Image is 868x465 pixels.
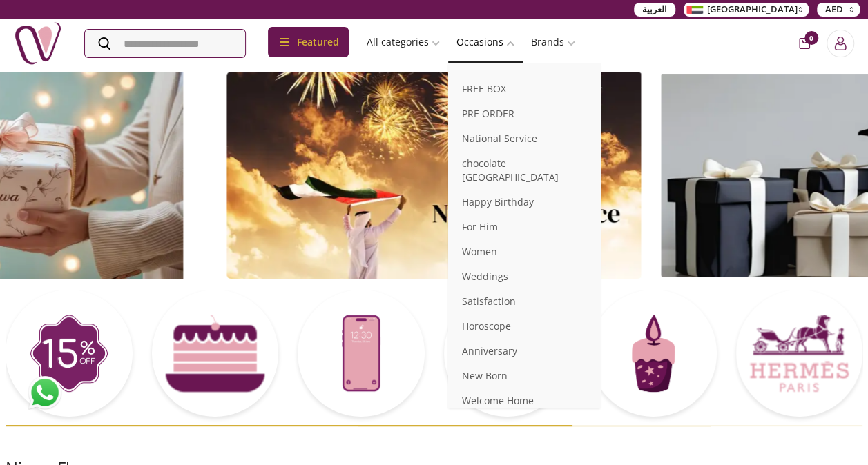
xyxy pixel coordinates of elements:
a: PRE ORDER [448,101,600,126]
img: whatsapp [28,375,62,410]
button: Login [827,30,854,57]
a: Brands [523,30,584,55]
span: [GEOGRAPHIC_DATA] [707,3,798,17]
button: AED [817,3,860,17]
button: [GEOGRAPHIC_DATA] [684,3,809,17]
a: National Service [448,126,600,151]
a: Weddings [448,264,600,289]
a: Card Thumbnail [736,290,863,419]
a: Horoscope [448,314,600,339]
img: Nigwa-uae-gifts [14,19,62,68]
a: Occasions [448,30,523,55]
a: Card Thumbnail [298,290,425,419]
a: For Him [448,215,600,239]
div: Featured [268,27,349,57]
span: AED [825,3,843,17]
a: Women [448,239,600,264]
a: Card Thumbnail [6,290,133,419]
a: Happy Birthday [448,190,600,215]
a: Anniversary [448,339,600,364]
span: 0 [804,31,818,45]
a: Welcome Home [448,388,600,413]
input: Search [85,30,245,57]
a: Card Thumbnail [444,290,571,419]
a: FREE BOX [448,77,600,101]
a: All categories [358,30,448,55]
a: chocolate [GEOGRAPHIC_DATA] [448,151,600,190]
a: Card Thumbnail [590,290,717,419]
button: cart-button [799,38,810,49]
img: Arabic_dztd3n.png [686,6,703,14]
span: العربية [642,3,667,17]
a: New Born [448,364,600,388]
a: Card Thumbnail [152,290,279,419]
a: Satisfaction [448,289,600,314]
